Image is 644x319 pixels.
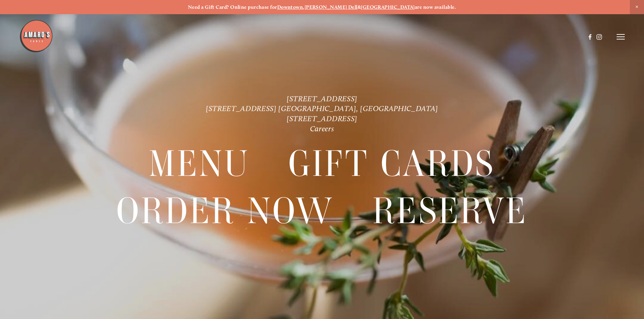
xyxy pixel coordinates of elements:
strong: are now available. [415,4,456,10]
a: Downtown [277,4,303,10]
a: [GEOGRAPHIC_DATA] [361,4,415,10]
a: [PERSON_NAME] Dell [305,4,358,10]
a: Careers [310,124,334,133]
a: Order Now [116,188,334,234]
strong: , [303,4,304,10]
a: [STREET_ADDRESS] [287,94,357,103]
a: Gift Cards [288,141,495,187]
a: [STREET_ADDRESS] [287,114,357,123]
strong: & [358,4,361,10]
a: [STREET_ADDRESS] [GEOGRAPHIC_DATA], [GEOGRAPHIC_DATA] [206,104,438,113]
a: Menu [149,141,249,187]
strong: Need a Gift Card? Online purchase for [188,4,277,10]
a: Reserve [373,188,528,234]
img: Amaro's Table [19,19,53,53]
